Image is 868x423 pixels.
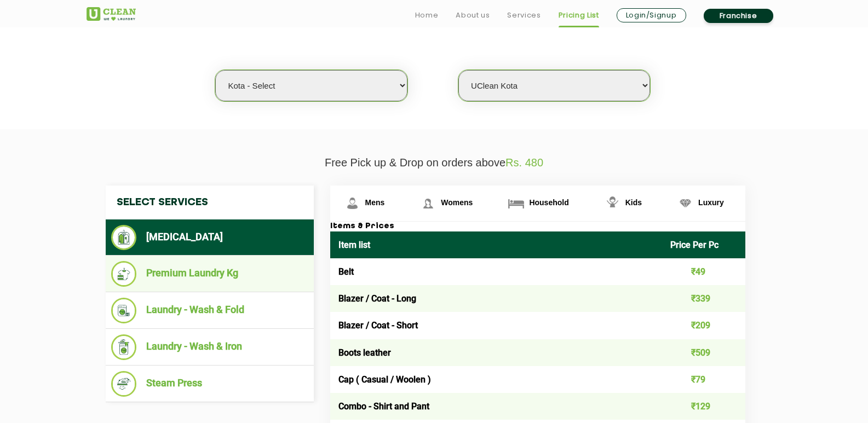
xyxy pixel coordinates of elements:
th: Item list [330,231,663,258]
a: Services [507,9,541,22]
a: About us [456,9,490,22]
td: ₹509 [662,339,745,366]
td: ₹79 [662,366,745,393]
li: Laundry - Wash & Fold [111,298,308,323]
td: Boots leather [330,339,663,366]
a: Franchise [704,9,773,23]
img: Steam Press [111,371,137,397]
img: Household [507,194,526,213]
img: Premium Laundry Kg [111,261,137,287]
span: Mens [365,198,385,207]
td: Cap ( Casual / Woolen ) [330,366,663,393]
img: Luxury [676,194,695,213]
td: ₹339 [662,285,745,312]
img: Mens [343,194,362,213]
h3: Items & Prices [330,222,745,231]
a: Home [415,9,439,22]
img: Laundry - Wash & Iron [111,334,137,360]
span: Rs. 480 [505,157,543,169]
td: Combo - Shirt and Pant [330,393,663,420]
li: Premium Laundry Kg [111,261,308,287]
img: Laundry - Wash & Fold [111,298,137,323]
li: Laundry - Wash & Iron [111,334,308,360]
td: Blazer / Coat - Long [330,285,663,312]
span: Luxury [698,198,724,207]
li: [MEDICAL_DATA] [111,225,308,250]
h4: Select Services [106,186,314,219]
td: Belt [330,258,663,285]
a: Login/Signup [617,8,686,22]
img: Kids [603,194,622,213]
td: Blazer / Coat - Short [330,312,663,339]
span: Household [529,198,568,207]
th: Price Per Pc [662,231,745,258]
span: Womens [441,198,473,207]
td: ₹129 [662,393,745,420]
img: UClean Laundry and Dry Cleaning [87,7,136,21]
td: ₹209 [662,312,745,339]
img: Dry Cleaning [111,225,137,250]
p: Free Pick up & Drop on orders above [87,157,782,169]
span: Kids [625,198,642,207]
img: Womens [418,194,438,213]
a: Pricing List [559,9,599,22]
li: Steam Press [111,371,308,397]
td: ₹49 [662,258,745,285]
